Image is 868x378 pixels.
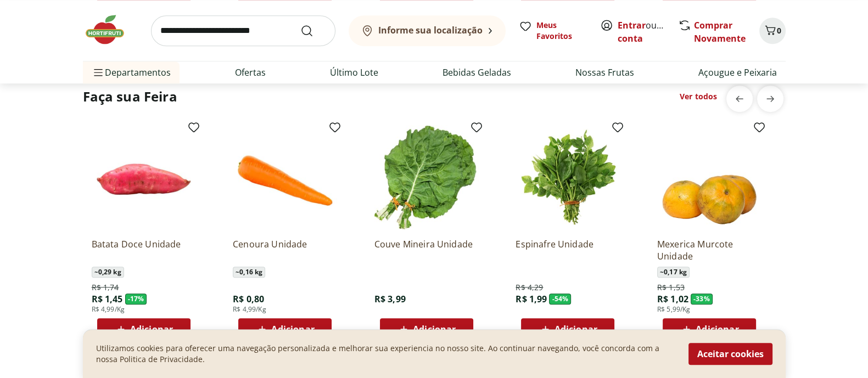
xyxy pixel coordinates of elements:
span: - 17 % [125,294,147,304]
span: R$ 4,29 [516,282,543,293]
a: Ver todos [680,91,717,102]
span: Adicionar [555,325,597,334]
button: Adicionar [521,318,614,340]
span: Adicionar [130,325,173,334]
a: Último Lote [330,66,378,79]
span: R$ 1,74 [92,282,119,293]
span: R$ 5,99/Kg [657,305,691,314]
button: Adicionar [380,318,473,340]
button: next [757,86,783,112]
span: R$ 4,99/Kg [233,305,266,314]
span: R$ 1,53 [657,282,685,293]
span: ~ 0,17 kg [657,267,690,278]
a: Comprar Novamente [694,19,746,44]
a: Cenoura Unidade [233,238,337,262]
input: search [151,15,335,46]
button: Menu [92,59,105,86]
button: Carrinho [759,18,786,44]
span: ~ 0,16 kg [233,267,265,278]
span: Meus Favoritos [536,20,587,42]
button: Informe sua localização [349,15,506,46]
span: Adicionar [696,325,738,334]
span: R$ 4,99/Kg [92,305,125,314]
button: Adicionar [97,318,191,340]
a: Couve Mineira Unidade [374,238,479,262]
a: Bebidas Geladas [443,66,511,79]
span: R$ 0,80 [233,293,264,305]
span: 0 [777,25,781,36]
span: - 33 % [691,294,713,304]
img: Espinafre Unidade [516,125,620,229]
span: R$ 1,02 [657,293,688,305]
button: previous [726,86,753,112]
a: Ofertas [235,66,266,79]
button: Adicionar [238,318,332,340]
span: R$ 1,99 [516,293,547,305]
span: Adicionar [271,325,314,334]
h2: Faça sua Feira [83,88,177,105]
a: Açougue e Peixaria [698,66,777,79]
img: Mexerica Murcote Unidade [657,125,761,229]
p: Utilizamos cookies para oferecer uma navegação personalizada e melhorar sua experiencia no nosso ... [96,343,675,365]
button: Aceitar cookies [688,343,772,365]
b: Informe sua localização [378,24,483,36]
span: ou [618,19,667,45]
span: Adicionar [413,325,456,334]
img: Batata Doce Unidade [92,125,196,229]
a: Nossas Frutas [575,66,634,79]
a: Entrar [618,19,646,31]
span: R$ 1,45 [92,293,123,305]
img: Couve Mineira Unidade [374,125,479,229]
a: Meus Favoritos [519,20,587,42]
button: Adicionar [663,318,756,340]
img: Hortifruti [83,13,138,46]
span: - 54 % [549,294,571,304]
span: Departamentos [92,59,171,86]
img: Cenoura Unidade [233,125,337,229]
a: Espinafre Unidade [516,238,620,262]
span: R$ 3,99 [374,293,406,305]
a: Criar conta [618,19,678,44]
button: Submit Search [300,24,327,37]
a: Mexerica Murcote Unidade [657,238,761,262]
span: ~ 0,29 kg [92,267,124,278]
a: Batata Doce Unidade [92,238,196,262]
